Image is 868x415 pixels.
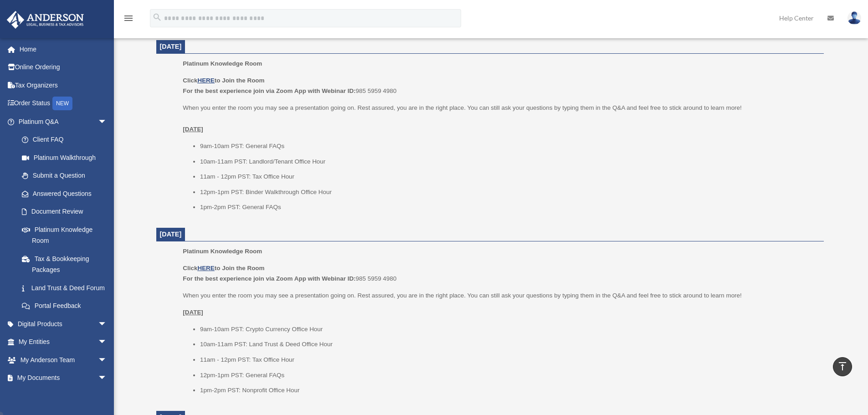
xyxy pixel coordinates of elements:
a: Submit a Question [13,167,121,185]
i: vertical_align_top [837,361,848,372]
a: menu [123,16,134,24]
a: Online Ordering [6,58,121,77]
a: Land Trust & Deed Forum [13,279,121,297]
a: Digital Productsarrow_drop_down [6,315,121,333]
li: 11am - 12pm PST: Tax Office Hour [200,354,817,365]
a: HERE [197,77,214,84]
p: When you enter the room you may see a presentation going on. Rest assured, you are in the right p... [183,102,817,135]
span: arrow_drop_down [98,333,116,352]
span: arrow_drop_down [98,351,116,369]
p: When you enter the room you may see a presentation going on. Rest assured, you are in the right p... [183,290,817,301]
u: [DATE] [183,309,203,316]
span: [DATE] [160,231,182,238]
a: My Documentsarrow_drop_down [6,369,121,387]
li: 10am-11am PST: Landlord/Tenant Office Hour [200,156,817,167]
a: vertical_align_top [833,357,852,376]
span: [DATE] [160,43,182,50]
a: My Entitiesarrow_drop_down [6,333,121,351]
img: User Pic [847,11,861,25]
a: Answered Questions [13,184,121,203]
p: 985 5959 4980 [183,75,817,97]
a: Tax Organizers [6,76,121,94]
span: Platinum Knowledge Room [183,60,262,67]
a: HERE [197,265,214,272]
a: Tax & Bookkeeping Packages [13,250,121,279]
li: 10am-11am PST: Land Trust & Deed Office Hour [200,339,817,350]
a: Platinum Walkthrough [13,149,121,167]
li: 1pm-2pm PST: Nonprofit Office Hour [200,385,817,396]
b: For the best experience join via Zoom App with Webinar ID: [183,87,355,94]
a: Order StatusNEW [6,94,121,113]
a: Home [6,40,121,58]
a: Client FAQ [13,131,121,149]
span: arrow_drop_down [98,369,116,388]
a: Platinum Q&Aarrow_drop_down [6,113,121,131]
li: 11am - 12pm PST: Tax Office Hour [200,171,817,182]
a: My Anderson Teamarrow_drop_down [6,351,121,369]
img: Anderson Advisors Platinum Portal [4,11,87,29]
b: Click to Join the Room [183,77,264,84]
span: Platinum Knowledge Room [183,248,262,255]
a: Document Review [13,203,121,221]
li: 9am-10am PST: Crypto Currency Office Hour [200,324,817,335]
p: 985 5959 4980 [183,263,817,284]
a: Portal Feedback [13,297,121,315]
i: menu [123,13,134,24]
li: 1pm-2pm PST: General FAQs [200,202,817,213]
li: 12pm-1pm PST: Binder Walkthrough Office Hour [200,187,817,198]
span: arrow_drop_down [98,315,116,333]
li: 12pm-1pm PST: General FAQs [200,370,817,381]
li: 9am-10am PST: General FAQs [200,141,817,152]
i: search [152,12,162,22]
span: arrow_drop_down [98,113,116,131]
a: Platinum Knowledge Room [13,220,116,250]
b: Click to Join the Room [183,265,264,272]
b: For the best experience join via Zoom App with Webinar ID: [183,275,355,282]
div: NEW [52,97,72,110]
u: [DATE] [183,126,203,133]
